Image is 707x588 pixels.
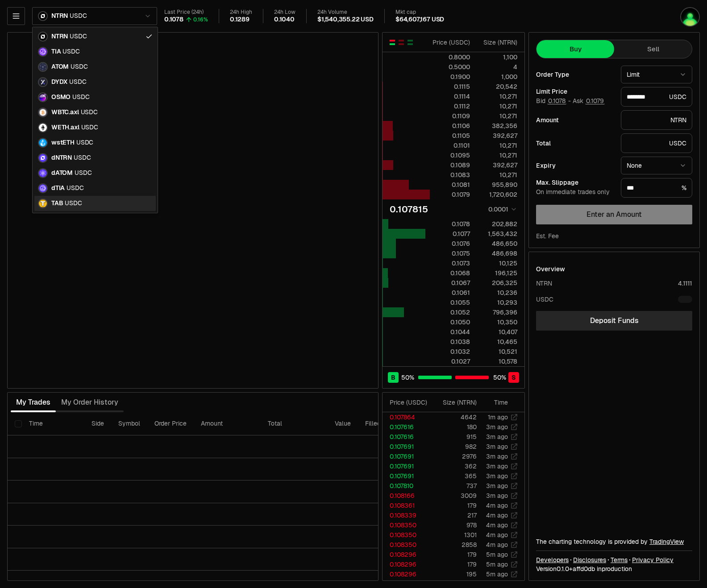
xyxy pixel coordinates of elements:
[38,108,48,117] img: wbtc.png
[62,48,79,56] span: USDC
[72,93,89,101] span: USDC
[51,78,67,86] span: DYDX
[38,168,48,178] img: dATOM.svg
[38,47,48,57] img: celestia.png
[51,124,79,132] span: WETH.axl
[69,78,86,86] span: USDC
[70,33,87,41] span: USDC
[51,169,73,177] span: dATOM
[38,183,48,193] img: dTIA.svg
[38,138,48,148] img: wsteth.svg
[76,139,93,147] span: USDC
[38,77,48,87] img: dydx.png
[71,63,87,71] span: USDC
[81,108,98,116] span: USDC
[51,154,72,162] span: dNTRN
[67,184,83,192] span: USDC
[74,154,91,162] span: USDC
[38,123,48,133] img: eth-white.png
[51,139,75,147] span: wstETH
[51,199,63,207] span: TAB
[51,63,69,71] span: ATOM
[51,33,68,41] span: NTRN
[65,199,82,207] span: USDC
[81,124,98,132] span: USDC
[38,32,48,41] img: ntrn.png
[38,153,48,163] img: dNTRN.svg
[51,93,71,101] span: OSMO
[75,169,91,177] span: USDC
[38,199,48,208] img: TAB.png
[51,108,79,116] span: WBTC.axl
[51,48,61,56] span: TIA
[38,92,48,102] img: osmo.png
[51,184,65,192] span: dTIA
[38,62,48,72] img: atom.png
